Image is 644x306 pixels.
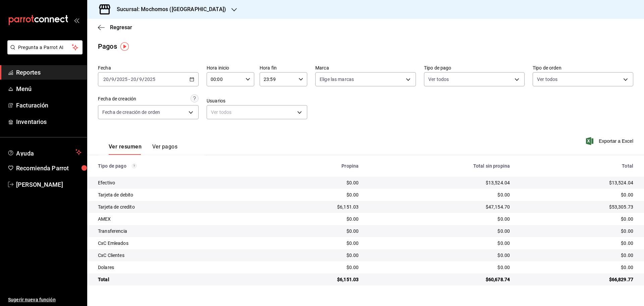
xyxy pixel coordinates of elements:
div: $0.00 [369,216,510,222]
div: Propina [267,163,359,169]
a: Pregunta a Parrot AI [5,49,83,56]
svg: Los pagos realizados con Pay y otras terminales son montos brutos. [132,164,137,168]
div: CxC Emleados [98,240,256,247]
div: $47,154.70 [369,204,510,210]
div: $0.00 [267,228,359,234]
span: Regresar [110,24,132,31]
div: Efectivo [98,179,256,186]
div: AMEX [98,216,256,222]
div: $13,524.04 [369,179,510,186]
div: CxC Clientes [98,252,256,259]
span: / [114,77,116,82]
button: open_drawer_menu [74,17,79,23]
span: Ayuda [16,148,73,156]
div: $0.00 [369,240,510,247]
span: Inventarios [16,117,82,126]
span: Menú [16,84,82,93]
label: Usuarios [207,98,307,103]
button: Ver pagos [152,143,177,155]
img: Tooltip marker [120,42,129,51]
span: Ver todos [537,76,557,83]
button: Exportar a Excel [587,137,633,145]
span: Sugerir nueva función [8,296,82,303]
div: $0.00 [521,191,633,198]
div: $6,151.03 [267,204,359,210]
div: $60,678.74 [369,276,510,283]
input: ---- [116,77,128,82]
input: ---- [144,77,156,82]
span: Reportes [16,68,82,77]
span: Elige las marcas [320,76,354,83]
div: Tipo de pago [98,163,256,169]
div: Tarjeta de credito [98,204,256,210]
div: $0.00 [521,240,633,247]
div: Total [98,276,256,283]
div: $6,151.03 [267,276,359,283]
span: / [142,77,144,82]
div: $0.00 [369,191,510,198]
span: Ver todos [428,76,449,83]
div: Dolares [98,264,256,271]
span: Fecha de creación de orden [102,109,160,116]
div: Tarjeta de debito [98,191,256,198]
div: $0.00 [267,264,359,271]
span: / [137,77,139,82]
div: $66,829.77 [521,276,633,283]
div: $0.00 [369,252,510,259]
input: -- [130,77,137,82]
div: $0.00 [267,191,359,198]
label: Fecha [98,65,199,70]
span: / [109,77,111,82]
div: $0.00 [521,228,633,234]
button: Ver resumen [109,143,142,155]
div: $0.00 [267,179,359,186]
div: $0.00 [369,228,510,234]
div: Ver todos [207,105,307,119]
div: $0.00 [521,216,633,222]
span: - [128,77,130,82]
div: Fecha de creación [98,95,136,102]
h3: Sucursal: Mochomos ([GEOGRAPHIC_DATA]) [111,5,226,13]
span: Facturación [16,101,82,110]
button: Regresar [98,24,132,31]
span: [PERSON_NAME] [16,180,82,189]
div: $13,524.04 [521,179,633,186]
div: $0.00 [267,216,359,222]
div: Pagos [98,41,117,51]
div: navigation tabs [109,143,177,155]
div: $0.00 [369,264,510,271]
div: Transferencia [98,228,256,234]
div: $0.00 [267,240,359,247]
button: Pregunta a Parrot AI [7,40,83,54]
label: Hora fin [260,65,307,70]
span: Recomienda Parrot [16,164,82,173]
input: -- [103,77,109,82]
div: Total [521,163,633,169]
input: -- [139,77,142,82]
label: Tipo de orden [533,65,633,70]
span: Pregunta a Parrot AI [18,44,72,51]
div: $0.00 [267,252,359,259]
div: $0.00 [521,252,633,259]
label: Marca [315,65,416,70]
label: Tipo de pago [424,65,525,70]
div: $53,305.73 [521,204,633,210]
input: -- [111,77,114,82]
label: Hora inicio [207,65,254,70]
div: Total sin propina [369,163,510,169]
div: $0.00 [521,264,633,271]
